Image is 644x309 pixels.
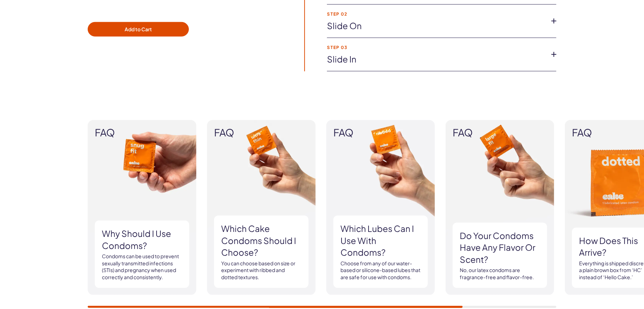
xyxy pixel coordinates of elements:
h3: Why should I use condoms? [102,228,182,251]
p: You can choose based on size or experiment with ribbed and dotted textures. [221,260,301,281]
span: FAQ [214,127,309,138]
span: FAQ [453,127,547,138]
h3: Which Cake Condoms should I choose? [221,223,301,259]
strong: Step 02 [327,12,545,16]
p: No, our latex condoms are fragrance-free and flavor-free. [460,267,540,281]
span: FAQ [95,127,189,138]
strong: Step 03 [327,45,545,50]
a: Slide in [327,53,545,65]
span: FAQ [333,127,428,138]
button: Add to Cart [88,22,189,37]
h3: Which lubes can I use with condoms? [340,223,421,259]
p: Choose from any of our water-based or silicone-based lubes that are safe for use with condoms. [340,260,421,281]
p: Condoms can be used to prevent sexually transmitted infections (STIs) and pregnancy when used cor... [102,253,182,281]
a: Slide on [327,20,545,32]
h3: Do your condoms have any flavor or scent? [460,230,540,266]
